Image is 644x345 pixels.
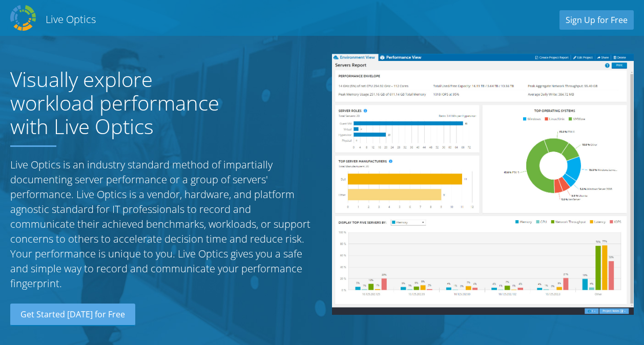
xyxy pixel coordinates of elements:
[10,157,311,291] p: Live Optics is an industry standard method of impartially documenting server performance or a gro...
[10,68,241,138] h1: Visually explore workload performance with Live Optics
[46,12,96,26] h2: Live Optics
[10,5,36,31] img: Dell Dpack
[10,304,135,326] a: Get Started [DATE] for Free
[332,54,633,315] img: Server Report
[559,10,634,30] a: Sign Up for Free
